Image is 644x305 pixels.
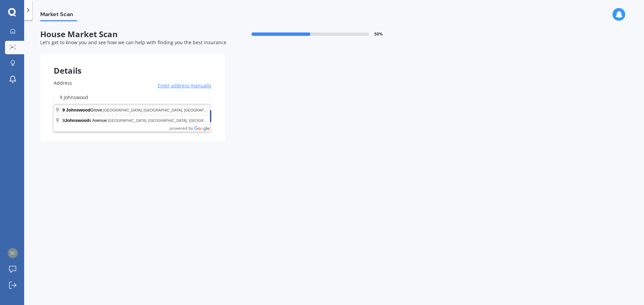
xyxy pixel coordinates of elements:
span: [GEOGRAPHIC_DATA], [GEOGRAPHIC_DATA], [GEOGRAPHIC_DATA] [103,108,222,112]
span: [GEOGRAPHIC_DATA], [GEOGRAPHIC_DATA], [GEOGRAPHIC_DATA] [108,119,227,123]
span: Enter address manually [158,82,211,89]
span: Market Scan [40,11,77,20]
span: Grove [62,107,103,112]
span: Johnswood [65,118,89,123]
span: Let's get to know you and see how we can help with finding you the best insurance [40,39,226,46]
span: 9 s Avenue [62,118,108,123]
span: 9 [62,107,65,112]
span: House Market Scan [40,29,225,39]
span: 50 % [374,32,383,36]
input: Enter address [54,90,211,104]
img: d4c604f97bd01f58cb089eec76ed47e7 [8,248,18,258]
div: Details [40,54,225,74]
span: Johnswood [66,107,90,112]
span: Address [54,80,72,86]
